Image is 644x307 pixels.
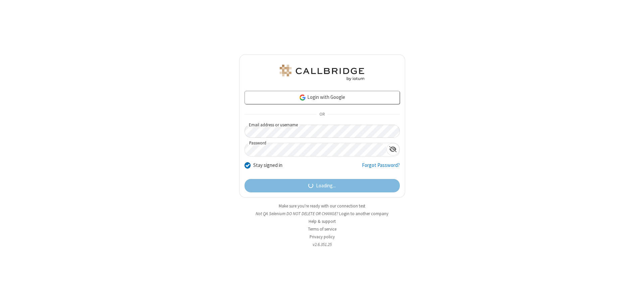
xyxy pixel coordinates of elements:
a: Terms of service [308,226,336,232]
button: Loading... [245,179,400,192]
div: Show password [386,143,399,156]
a: Login with Google [245,91,400,104]
span: OR [317,110,327,119]
img: google-icon.png [299,94,306,101]
label: Stay signed in [253,162,282,169]
img: QA Selenium DO NOT DELETE OR CHANGE [278,65,366,81]
a: Make sure you're ready with our connection test [279,203,365,209]
span: Loading... [316,182,336,190]
li: v2.6.351.25 [239,241,405,248]
a: Help & support [309,219,336,224]
li: Not QA Selenium DO NOT DELETE OR CHANGE? [239,210,405,217]
input: Password [245,143,386,156]
a: Forgot Password? [362,162,400,174]
a: Privacy policy [310,234,335,240]
input: Email address or username [245,125,400,138]
button: Login to another company [339,210,388,217]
